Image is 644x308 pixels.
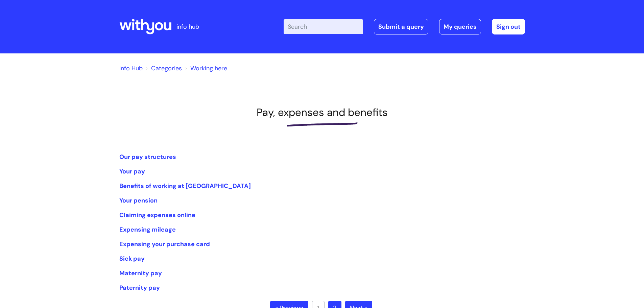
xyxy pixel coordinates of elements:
[119,182,251,190] a: Benefits of working at [GEOGRAPHIC_DATA]
[119,64,143,72] a: Info Hub
[151,64,182,72] a: Categories
[119,153,176,161] a: Our pay structures
[284,19,525,34] div: | -
[119,211,195,219] a: Claiming expenses online
[119,284,160,292] a: Paternity pay
[374,19,428,34] a: Submit a query
[119,255,145,263] a: Sick pay
[119,240,210,248] a: Expensing your purchase card
[176,21,199,32] p: info hub
[119,226,176,234] a: Expensing mileage
[144,63,182,74] li: Solution home
[184,63,227,74] li: Working here
[439,19,481,34] a: My queries
[119,196,158,205] a: Your pension
[119,106,525,119] h1: Pay, expenses and benefits
[492,19,525,34] a: Sign out
[284,19,363,34] input: Search
[119,269,162,277] a: Maternity pay
[190,64,227,72] a: Working here
[119,167,145,175] a: Your pay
